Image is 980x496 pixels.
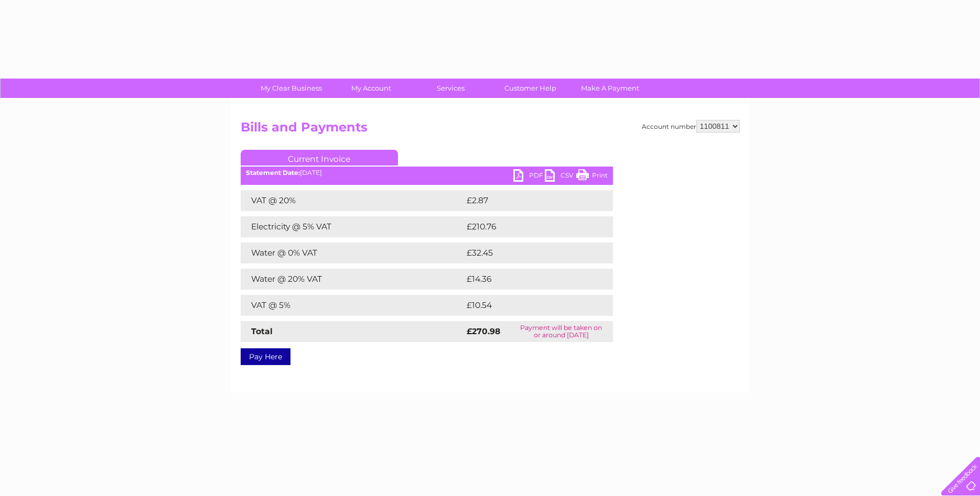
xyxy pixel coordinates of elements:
td: VAT @ 5% [241,295,464,316]
h2: Bills and Payments [241,120,740,140]
td: £2.87 [464,190,588,211]
a: Print [576,169,608,184]
td: Water @ 0% VAT [241,243,464,263]
a: CSV [545,169,576,184]
b: Statement Date: [246,169,300,177]
td: Payment will be taken on or around [DATE] [510,321,612,342]
strong: Total [251,326,273,336]
a: My Account [328,79,414,98]
td: VAT @ 20% [241,190,464,211]
a: Customer Help [487,79,574,98]
td: £32.45 [464,243,591,263]
td: £14.36 [464,269,591,290]
a: Make A Payment [567,79,653,98]
a: PDF [513,169,545,184]
div: Account number [642,120,740,133]
td: £210.76 [464,216,594,237]
a: Pay Here [241,348,290,365]
a: Current Invoice [241,150,398,166]
strong: £270.98 [467,326,500,336]
a: Services [407,79,494,98]
td: Electricity @ 5% VAT [241,216,464,237]
a: My Clear Business [248,79,335,98]
div: [DATE] [241,169,613,177]
td: £10.54 [464,295,591,316]
td: Water @ 20% VAT [241,269,464,290]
